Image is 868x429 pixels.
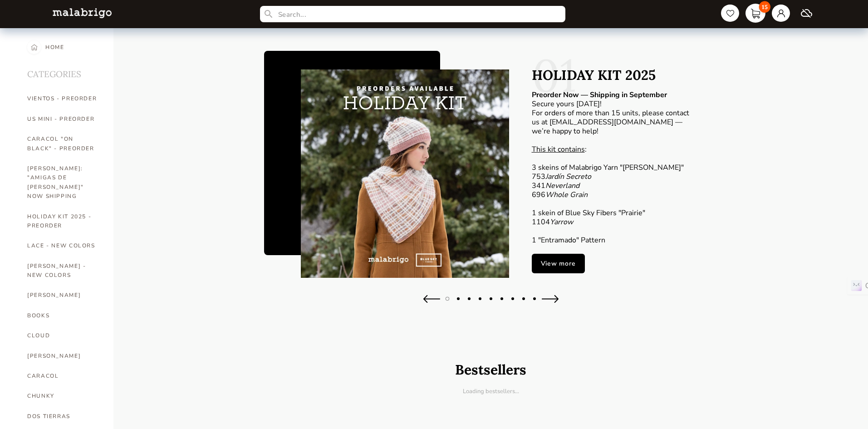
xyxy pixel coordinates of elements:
em: Neverland [545,181,579,191]
div: Domain: [DOMAIN_NAME] [24,24,100,31]
a: CARACOL [27,366,100,386]
a: US MINI - PREORDER [27,109,100,129]
em: Whole Grain [545,190,588,200]
p: 696 [532,190,695,199]
h2: CATEGORIES [27,57,100,89]
p: For orders of more than 15 units, please contact us at [EMAIL_ADDRESS][DOMAIN_NAME] — we’re happy... [532,108,695,136]
a: BOOKS [27,306,100,325]
p: 341 [532,181,695,190]
a: [PERSON_NAME] - NEW COLORS [27,256,100,286]
em: Jardín Secreto [545,172,591,182]
a: [PERSON_NAME] [27,285,100,305]
strong: Preorder Now — Shipping in September [532,90,667,100]
img: website_grey.svg [15,24,22,31]
em: Yarrow [550,217,573,227]
div: Domain Overview [34,54,81,59]
img: 626AFF6A-0850-4AA7-AB4C-38055DEB1B5F.jpg [301,60,509,287]
img: tab_keywords_by_traffic_grey.svg [90,53,98,60]
p: 1 skein of Blue Sky Fibers "Prairie" [532,208,695,217]
span: 15 [759,1,770,13]
p: 1 "Entramado" Pattern [532,236,695,245]
p: 753 [532,172,695,181]
img: tab_domain_overview_orange.svg [25,53,32,60]
img: L5WsItTXhTFtyxb3tkNoXNspfcfOAAWlbXYcuBTUg0FA22wzaAJ6kXiYLTb6coiuTfQf1mE2HwVko7IAAAAASUVORK5CYII= [53,8,112,18]
a: LACE - NEW COLORS [27,236,100,256]
p: 3 skeins of Malabrigo Yarn "[PERSON_NAME]" [532,163,695,172]
p: 1104 [532,217,695,227]
img: home-nav-btn.c16b0172.svg [31,40,38,54]
input: Search... [260,6,565,22]
u: This kit contains [532,144,585,154]
a: [PERSON_NAME] [27,346,100,366]
h1: HOLIDAY KIT 2025 [532,66,656,84]
p: Secure yours [DATE]! [532,99,695,108]
a: CARACOL "ON BLACK" - PREORDER [27,129,100,158]
a: CHUNKY [27,386,100,406]
p: : [532,145,695,154]
a: DOS TIERRAS [27,406,100,426]
div: HOME [45,37,64,57]
img: logo_orange.svg [15,15,22,22]
p: Loading bestsellers... [463,387,519,395]
a: HOLIDAY KIT 2025 - PREORDER [27,207,100,236]
a: CLOUD [27,325,100,345]
div: v 4.0.24 [25,15,44,22]
a: VIENTOS - PREORDER [27,89,100,108]
a: 15 [745,4,765,23]
h1: Bestsellers [455,361,526,378]
div: Keywords by Traffic [100,54,153,59]
a: [PERSON_NAME]: "AMIGAS DE [PERSON_NAME]" NOW SHIPPING [27,158,100,207]
a: View more [532,254,585,273]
